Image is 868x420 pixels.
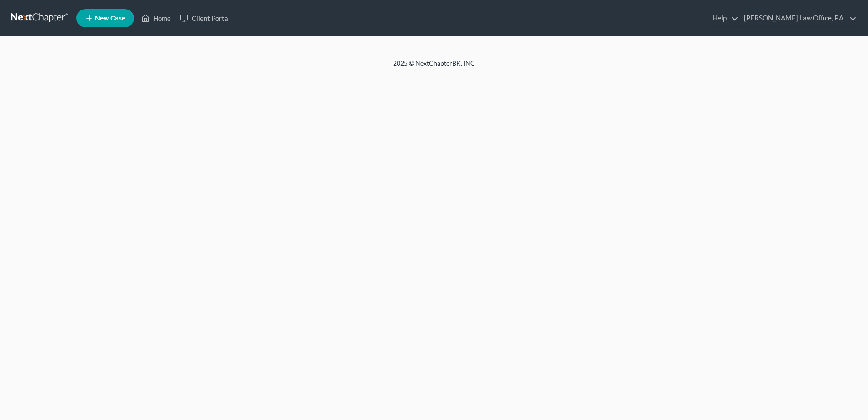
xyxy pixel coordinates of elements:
[175,59,693,75] div: 2025 © NextChapterBK, INC
[175,10,234,26] a: Client Portal
[708,10,738,26] a: Help
[76,9,134,27] new-legal-case-button: New Case
[137,10,175,26] a: Home
[739,10,857,26] a: [PERSON_NAME] Law Office, P.A.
